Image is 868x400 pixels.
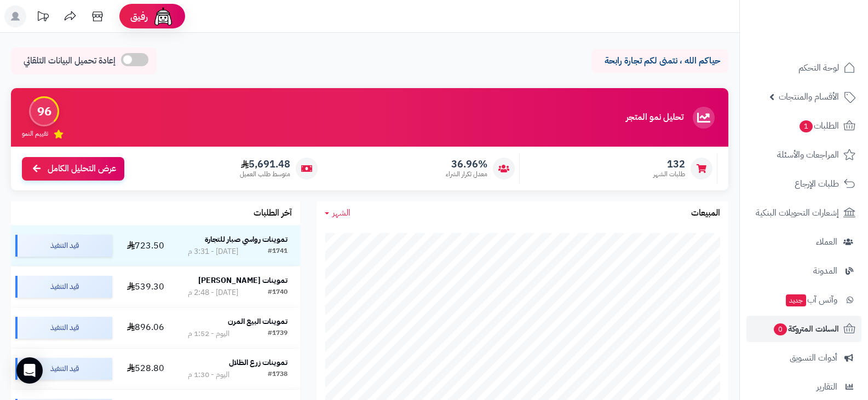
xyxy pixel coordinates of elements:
[746,113,861,139] a: الطلبات1
[626,113,683,123] h3: تحليل نمو المتجر
[795,176,839,192] span: طلبات الإرجاع
[29,5,56,30] a: تحديثات المنصة
[779,89,839,105] span: الأقسام والمنتجات
[268,287,288,298] div: #1740
[790,350,837,366] span: أدوات التسويق
[228,316,288,327] strong: تموينات البيع المرن
[198,275,288,286] strong: تموينات [PERSON_NAME]
[600,55,720,67] p: حياكم الله ، نتمنى لكم تجارة رابحة
[746,374,861,400] a: التقارير
[117,266,175,307] td: 539.30
[22,129,48,138] span: تقييم النمو
[813,263,837,279] span: المدونة
[746,287,861,313] a: وآتس آبجديد
[24,55,116,67] span: إعادة تحميل البيانات التلقائي
[773,321,839,337] span: السلات المتروكة
[268,369,288,380] div: #1738
[746,55,861,81] a: لوحة التحكم
[117,349,175,389] td: 528.80
[332,206,350,219] span: الشهر
[746,229,861,255] a: العملاء
[268,328,288,339] div: #1739
[240,170,290,179] span: متوسط طلب العميل
[15,235,112,257] div: قيد التنفيذ
[446,158,487,170] span: 36.96%
[746,142,861,168] a: المراجعات والأسئلة
[254,208,292,218] h3: آخر الطلبات
[798,60,839,76] span: لوحة التحكم
[188,328,229,339] div: اليوم - 1:52 م
[130,10,148,23] span: رفيق
[15,358,112,380] div: قيد التنفيذ
[746,171,861,197] a: طلبات الإرجاع
[15,317,112,339] div: قيد التنفيذ
[746,258,861,284] a: المدونة
[746,200,861,226] a: إشعارات التحويلات البنكية
[117,225,175,266] td: 723.50
[798,118,839,134] span: الطلبات
[268,246,288,257] div: #1741
[746,316,861,342] a: السلات المتروكة0
[188,246,238,257] div: [DATE] - 3:31 م
[22,157,124,181] a: عرض التحليل الكامل
[188,369,229,380] div: اليوم - 1:30 م
[16,357,43,384] div: Open Intercom Messenger
[446,170,487,179] span: معدل تكرار الشراء
[48,163,116,175] span: عرض التحليل الكامل
[152,5,174,27] img: ai-face.png
[15,276,112,298] div: قيد التنفيذ
[756,205,839,221] span: إشعارات التحويلات البنكية
[325,207,350,219] a: الشهر
[785,292,837,308] span: وآتس آب
[794,8,858,31] img: logo-2.png
[774,323,787,335] span: 0
[816,234,837,250] span: العملاء
[205,234,288,245] strong: تموينات رواسي صبار للتجارة
[777,147,839,163] span: المراجعات والأسئلة
[800,120,813,132] span: 1
[117,308,175,348] td: 896.06
[786,294,806,306] span: جديد
[653,170,685,179] span: طلبات الشهر
[229,357,288,368] strong: تموينات زرع الظلال
[188,287,238,298] div: [DATE] - 2:48 م
[653,158,685,170] span: 132
[817,379,837,395] span: التقارير
[240,158,290,170] span: 5,691.48
[691,208,720,218] h3: المبيعات
[746,345,861,371] a: أدوات التسويق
